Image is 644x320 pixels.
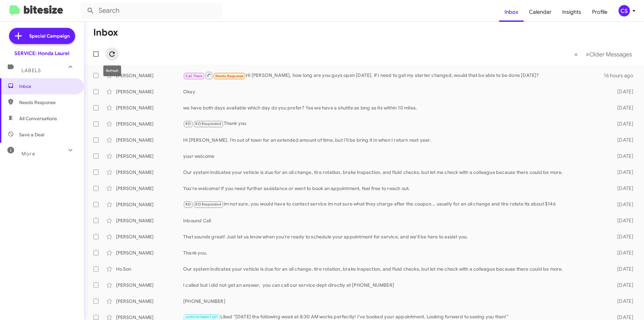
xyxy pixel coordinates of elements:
[183,266,606,272] div: Our system indicates your vehicle is due for an oil change, tire rotation, brake inspection, and ...
[195,122,221,126] span: RO Responded
[116,169,183,176] div: [PERSON_NAME]
[183,249,606,256] div: Thank you.
[116,266,183,272] div: Ho Son
[215,74,244,78] span: Needs Response
[183,217,606,224] div: Inbound Call
[19,115,57,122] span: All Conversations
[183,282,606,288] div: I called but i did not get an answer, you can call our service dept directly at [PHONE_NUMBER]
[183,169,606,176] div: Our system indicates your vehicle is due for an oil change, tire rotation, brake inspection, and ...
[183,120,606,128] div: Thank you
[606,104,639,111] div: [DATE]
[19,83,76,90] span: Inbox
[116,201,183,208] div: [PERSON_NAME]
[606,298,639,305] div: [DATE]
[606,121,639,127] div: [DATE]
[183,88,606,95] div: Okay
[619,5,630,16] div: CS
[524,2,557,22] a: Calendar
[606,153,639,159] div: [DATE]
[116,153,183,159] div: [PERSON_NAME]
[116,137,183,143] div: [PERSON_NAME]
[589,51,632,58] span: Older Messages
[9,28,75,44] a: Special Campaign
[116,121,183,127] div: [PERSON_NAME]
[499,2,524,22] a: Inbox
[93,27,118,38] h1: Inbox
[587,2,613,22] a: Profile
[606,282,639,288] div: [DATE]
[183,185,606,192] div: You're welcome! If you need further assistance or want to book an appointment, feel free to reach...
[185,74,203,78] span: Call Them
[116,104,183,111] div: [PERSON_NAME]
[21,67,41,74] span: Labels
[185,122,191,126] span: RO
[185,315,218,319] span: APPOINTMENT SET
[606,249,639,256] div: [DATE]
[606,137,639,143] div: [DATE]
[183,104,606,111] div: we have both days available which day do you prefer? Yes we have a shuttle as long as its within ...
[606,185,639,192] div: [DATE]
[116,249,183,256] div: [PERSON_NAME]
[116,185,183,192] div: [PERSON_NAME]
[116,282,183,288] div: [PERSON_NAME]
[21,151,35,157] span: More
[606,88,639,95] div: [DATE]
[81,3,222,19] input: Search
[557,2,587,22] a: Insights
[116,88,183,95] div: [PERSON_NAME]
[606,201,639,208] div: [DATE]
[606,233,639,240] div: [DATE]
[183,233,606,240] div: That sounds great! Just let us know when you're ready to schedule your appointment for service, a...
[586,50,589,58] span: »
[14,50,69,57] div: SERVICE: Honda Laurel
[604,72,639,79] div: 16 hours ago
[103,65,121,76] div: Refresh
[606,217,639,224] div: [DATE]
[116,217,183,224] div: [PERSON_NAME]
[19,99,76,106] span: Needs Response
[183,298,606,305] div: [PHONE_NUMBER]
[116,72,183,79] div: [PERSON_NAME]
[195,202,221,207] span: RO Responded
[606,266,639,272] div: [DATE]
[606,169,639,176] div: [DATE]
[116,233,183,240] div: [PERSON_NAME]
[571,47,636,61] nav: Page navigation example
[183,137,606,143] div: Hi [PERSON_NAME]. I’m out of town for an extended amount of time, but I’ll be bring it in when I ...
[183,153,606,159] div: your welcome
[19,131,44,138] span: Save a Deal
[183,71,604,80] div: Hi [PERSON_NAME], how long are you guys open [DATE]. if I need to get my starter changed, would t...
[183,200,606,208] div: im not sure, you would have to contact service im not sure what they charge after the coupon... u...
[574,50,578,58] span: «
[570,47,582,61] button: Previous
[613,5,637,16] button: CS
[582,47,636,61] button: Next
[185,202,191,207] span: RO
[116,298,183,305] div: [PERSON_NAME]
[29,33,70,39] span: Special Campaign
